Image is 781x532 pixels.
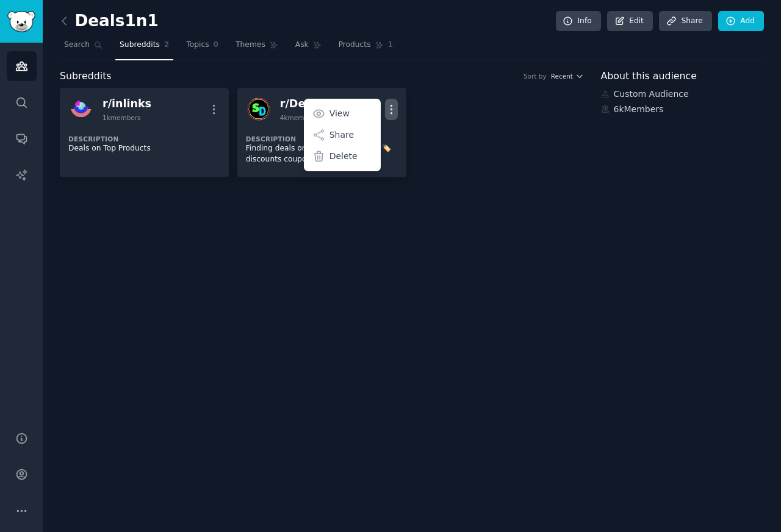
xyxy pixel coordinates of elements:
img: Deals1n1 [246,96,272,122]
a: inlinksr/inlinks1kmembersDescriptionDeals on Top Products [60,88,229,177]
a: Search [60,35,107,60]
span: 1 [388,40,394,51]
p: Finding deals on variety of products 🏷️discounts coupons deals1n1 [246,143,398,165]
p: Share [329,129,354,141]
div: 6k Members [601,103,765,116]
a: Info [556,11,601,32]
a: Subreddits2 [115,35,173,60]
span: Themes [236,40,265,51]
a: Edit [607,11,653,32]
p: Deals on Top Products [68,143,220,154]
div: r/ inlinks [103,96,151,112]
button: Recent [551,72,584,80]
dt: Description [246,135,398,143]
div: r/ Deals1n1 [280,96,345,112]
a: Add [718,11,764,32]
img: GummySearch logo [7,11,35,32]
p: View [329,107,350,120]
div: 1k members [103,113,141,122]
a: View [306,101,378,126]
img: inlinks [68,96,94,122]
span: Ask [295,40,309,51]
div: Custom Audience [601,88,765,101]
a: Themes [231,35,283,60]
span: Subreddits [60,69,112,84]
span: 2 [164,40,170,51]
a: Products1 [334,35,397,60]
span: Products [339,40,371,51]
span: Topics [186,40,209,51]
span: Recent [551,72,573,80]
h2: Deals1n1 [60,12,159,31]
span: Search [64,40,90,51]
a: Deals1n1r/Deals1n14kmembersViewShareDeleteDescriptionFinding deals on variety of products 🏷️disco... [237,88,406,177]
a: Share [659,11,711,32]
a: Ask [291,35,326,60]
p: Delete [329,150,358,163]
div: 4k members [280,113,319,122]
a: Topics0 [182,35,223,60]
dt: Description [68,135,220,143]
span: About this audience [601,69,697,84]
span: Subreddits [120,40,160,51]
div: Sort by [524,72,547,80]
span: 0 [214,40,219,51]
